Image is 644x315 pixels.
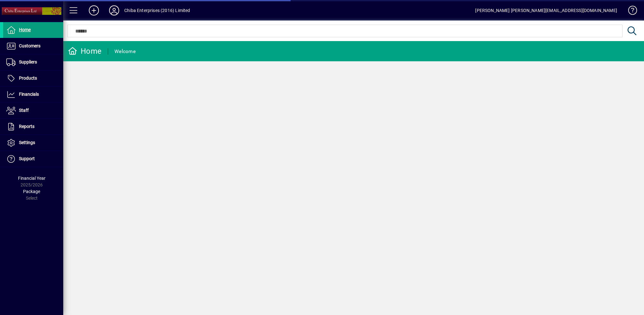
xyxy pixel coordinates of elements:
[68,46,101,56] div: Home
[623,1,636,22] a: Knowledge Base
[19,76,37,81] span: Products
[84,5,104,16] button: Add
[3,151,63,167] a: Support
[23,189,40,194] span: Package
[19,108,29,113] span: Staff
[124,5,190,15] div: Chiba Enterprises (2016) Limited
[104,5,124,16] button: Profile
[475,5,617,15] div: [PERSON_NAME] [PERSON_NAME][EMAIL_ADDRESS][DOMAIN_NAME]
[3,38,63,54] a: Customers
[19,156,35,161] span: Support
[3,119,63,135] a: Reports
[18,176,46,181] span: Financial Year
[19,124,34,129] span: Reports
[3,54,63,70] a: Suppliers
[19,140,35,145] span: Settings
[19,27,31,32] span: Home
[3,135,63,151] a: Settings
[19,59,37,64] span: Suppliers
[3,70,63,86] a: Products
[3,103,63,118] a: Staff
[114,46,136,57] div: Welcome
[3,87,63,102] a: Financials
[19,43,40,48] span: Customers
[19,92,39,97] span: Financials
